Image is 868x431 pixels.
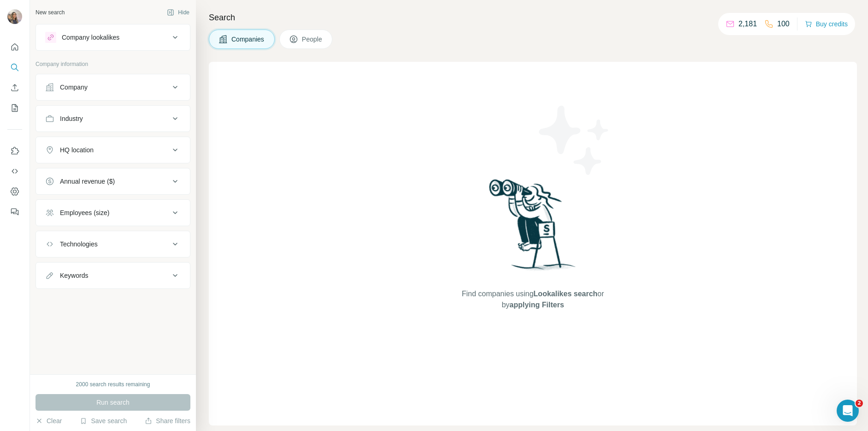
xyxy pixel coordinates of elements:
button: Dashboard [7,183,22,200]
button: Keywords [36,264,190,287]
button: Buy credits [805,18,848,30]
div: Annual revenue ($) [60,177,115,186]
span: Companies [231,35,265,44]
button: Technologies [36,233,190,255]
button: My lists [7,100,22,116]
iframe: Intercom live chat [837,400,859,422]
div: Industry [60,114,83,123]
img: Avatar [7,9,22,24]
div: Company lookalikes [62,33,119,42]
button: Save search [80,416,127,425]
span: 2 [856,400,863,407]
span: Lookalikes search [533,290,597,298]
div: Technologies [60,239,98,249]
span: applying Filters [509,301,564,309]
div: HQ location [60,145,94,155]
span: People [302,35,323,44]
button: Use Surfe API [7,163,22,180]
p: Company information [35,60,190,68]
button: Hide [160,6,196,19]
p: 2,181 [738,18,757,30]
button: Company lookalikes [36,26,190,48]
div: New search [35,8,65,17]
button: Share filters [145,416,190,425]
div: Employees (size) [60,208,109,217]
img: Surfe Illustration - Woman searching with binoculars [485,177,581,280]
p: 100 [777,18,790,30]
h4: Search [209,11,857,24]
img: Surfe Illustration - Stars [533,99,616,182]
button: HQ location [36,139,190,161]
button: Employees (size) [36,202,190,224]
button: Quick start [7,39,22,55]
button: Enrich CSV [7,79,22,96]
button: Search [7,59,22,76]
div: 2000 search results remaining [76,380,150,389]
button: Company [36,76,190,98]
button: Industry [36,108,190,130]
button: Clear [35,416,62,425]
div: Keywords [60,271,88,280]
button: Annual revenue ($) [36,170,190,192]
button: Use Surfe on LinkedIn [7,143,22,159]
button: Feedback [7,204,22,220]
span: Find companies using or by [459,288,607,311]
div: Company [60,83,88,92]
